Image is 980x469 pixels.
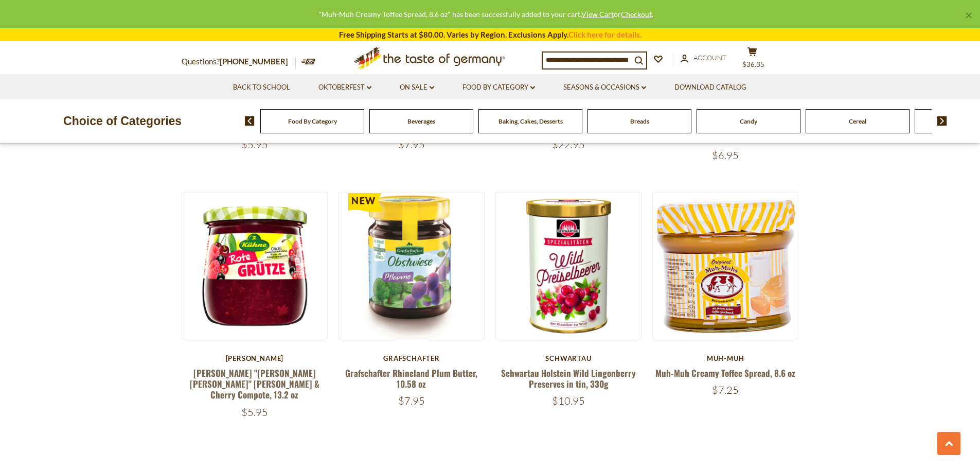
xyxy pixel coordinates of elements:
[233,82,290,93] a: Back to School
[552,138,585,151] span: $22.95
[241,406,268,419] span: $5.95
[552,394,585,407] span: $10.95
[182,354,328,362] div: [PERSON_NAME]
[712,149,739,162] span: $6.95
[693,54,726,62] span: Account
[681,53,726,64] a: Account
[966,12,972,19] a: ×
[495,354,642,362] div: Schwartau
[742,60,764,68] span: $36.35
[398,138,425,151] span: $7.95
[8,8,964,20] div: "Muh-Muh Creamy Toffee Spread, 8.6 oz" has been successfully added to your cart. or .
[737,47,768,73] button: $36.35
[220,57,288,66] a: [PHONE_NUMBER]
[740,117,757,125] a: Candy
[345,367,477,390] a: Grafschafter Rhineland Plum Butter, 10.58 oz
[498,117,563,125] a: Baking, Cakes, Desserts
[501,367,636,390] a: Schwartau Holstein Wild Lingonberry Preserves in tin, 330g
[849,117,866,125] a: Cereal
[581,10,614,19] a: View Cart
[652,354,799,362] div: Muh-Muh
[398,394,425,407] span: $7.95
[712,384,739,396] span: $7.25
[288,117,337,125] a: Food By Category
[937,116,947,126] img: next arrow
[653,193,798,339] img: Muh-Muh Creamy Toffee Spread, 8.6 oz
[407,117,435,125] a: Beverages
[318,82,371,93] a: Oktoberfest
[241,138,268,151] span: $5.95
[496,193,642,339] img: Schwartau Holstein Wild Lingonberry Preserves in tin, 330g
[630,117,649,125] a: Breads
[563,82,646,93] a: Seasons & Occasions
[674,82,746,93] a: Download Catalog
[568,30,642,39] a: Click here for details.
[182,193,328,339] img: Kuehne "Rote Gruetze" Berry & Cherry Compote, 13.2 oz
[245,116,255,126] img: previous arrow
[190,367,319,402] a: [PERSON_NAME] "[PERSON_NAME] [PERSON_NAME]" [PERSON_NAME] & Cherry Compote, 13.2 oz
[339,193,485,339] img: Grafschafter Rhineland Plum Butter, 10.58 oz
[400,82,434,93] a: On Sale
[621,10,652,19] a: Checkout
[182,55,296,68] p: Questions?
[655,367,795,379] a: Muh-Muh Creamy Toffee Spread, 8.6 oz
[462,82,535,93] a: Food By Category
[338,354,485,362] div: Grafschafter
